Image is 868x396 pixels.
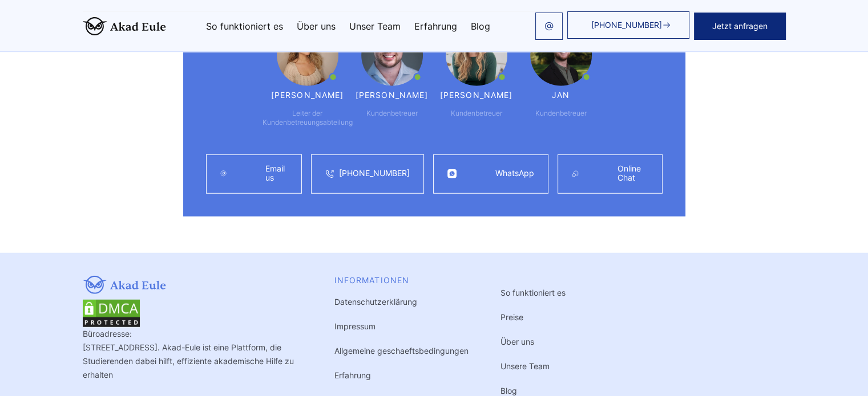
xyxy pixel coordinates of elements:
[694,13,786,40] button: Jetzt anfragen
[297,22,336,31] a: Über uns
[206,22,283,31] a: So funktioniert es
[334,297,417,307] a: Datenschutzerklärung
[263,109,353,127] div: Leiter der Kundenbetreuungsabteilung
[334,346,469,356] a: Allgemeine geschaeftsbedingungen
[500,386,517,395] a: Blog
[265,164,287,182] a: Email us
[339,169,410,178] a: [PHONE_NUMBER]
[552,91,570,100] div: Jan
[617,164,648,182] a: Online Chat
[414,22,457,31] a: Erfahrung
[544,22,554,31] img: email
[366,109,418,118] div: Kundenbetreuer
[500,337,534,346] a: Über uns
[83,17,166,35] img: logo
[334,321,376,331] a: Impressum
[451,109,502,118] div: Kundenbetreuer
[440,91,513,100] div: [PERSON_NAME]
[83,300,140,327] img: dmca
[567,11,689,39] a: [PHONE_NUMBER]
[277,25,338,86] img: Maria
[500,361,550,371] a: Unsere Team
[535,109,587,118] div: Kundenbetreuer
[356,91,429,100] div: [PERSON_NAME]
[349,22,401,31] a: Unser Team
[361,25,423,86] img: Günther
[271,91,344,100] div: [PERSON_NAME]
[471,22,490,31] a: Blog
[500,312,523,322] a: Preise
[495,169,534,178] a: WhatsApp
[500,288,566,297] a: So funktioniert es
[591,21,662,30] span: [PHONE_NUMBER]
[334,370,371,380] a: Erfahrung
[530,25,592,86] img: Jan
[446,25,507,86] img: Irene
[334,276,469,285] div: INFORMATIONEN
